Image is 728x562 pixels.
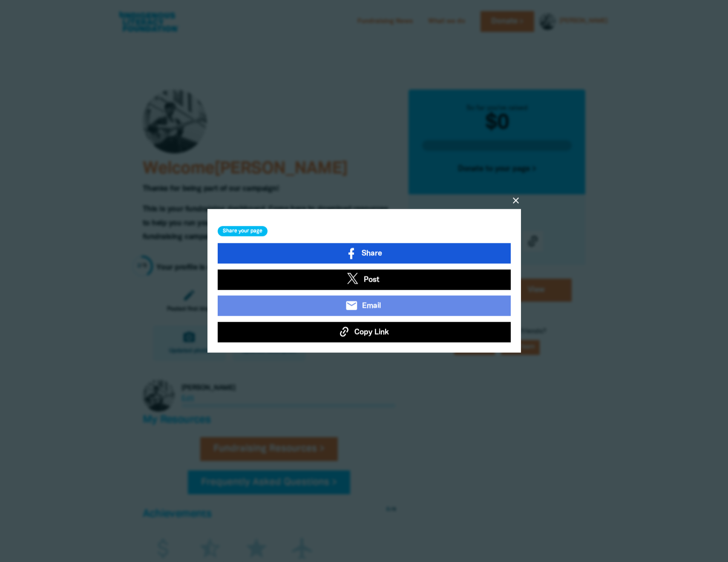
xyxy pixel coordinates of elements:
h3: Share your page [218,226,268,236]
a: Share [218,243,511,264]
span: Email [362,300,381,311]
button: close [511,196,521,206]
span: Share [361,248,382,259]
a: emailEmail [218,296,511,316]
a: Post [218,270,511,290]
span: Post [364,274,380,285]
span: Copy Link [354,327,389,338]
button: Copy Link [218,322,511,343]
i: email [345,300,358,313]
